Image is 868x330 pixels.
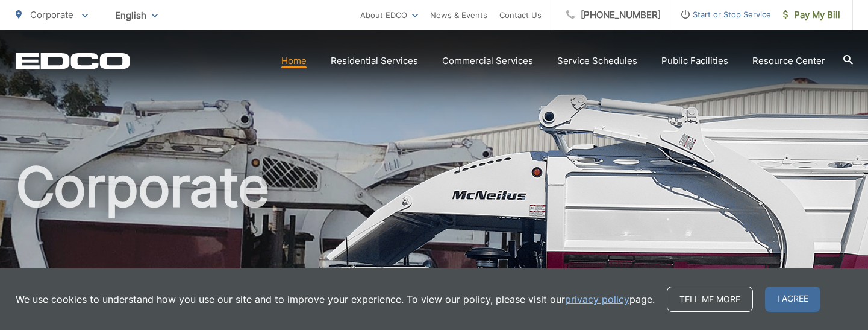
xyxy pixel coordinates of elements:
a: Contact Us [499,8,542,22]
a: Service Schedules [557,54,637,68]
span: Corporate [30,9,73,21]
span: Pay My Bill [783,8,840,22]
a: Tell me more [667,287,753,312]
a: privacy policy [565,292,629,306]
a: About EDCO [360,8,418,22]
a: Home [281,54,307,68]
a: EDCD logo. Return to the homepage. [16,52,130,69]
span: English [106,5,167,26]
p: We use cookies to understand how you use our site and to improve your experience. To view our pol... [16,292,655,306]
span: I agree [765,287,820,312]
a: News & Events [430,8,487,22]
a: Resource Center [752,54,825,68]
a: Commercial Services [442,54,533,68]
a: Residential Services [331,54,418,68]
a: Public Facilities [661,54,728,68]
